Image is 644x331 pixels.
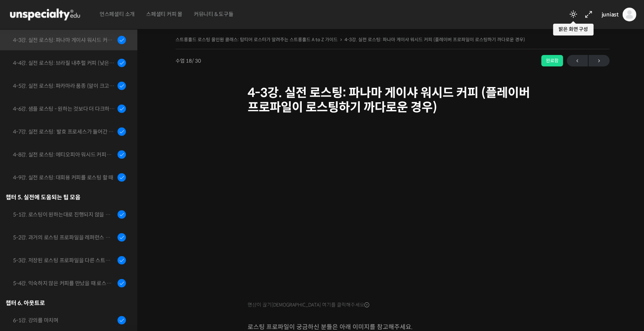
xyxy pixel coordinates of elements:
[602,11,619,18] span: juniast
[589,55,610,66] a: 다음→
[192,58,201,64] span: / 30
[13,256,115,265] div: 5-3강. 저장된 로스팅 프로파일을 다른 스트롱홀드 로스팅 머신에서 적용할 경우에 보정하는 방법
[13,316,115,325] div: 6-1강. 강의를 마치며
[13,150,115,159] div: 4-8강. 실전 로스팅: 에티오피아 워시드 커피를 에스프레소용으로 로스팅 할 때
[13,36,115,44] div: 4-3강. 실전 로스팅: 파나마 게이샤 워시드 커피 (플레이버 프로파일이 로스팅하기 까다로운 경우)
[248,302,369,308] span: 영상이 끊기[DEMOGRAPHIC_DATA] 여기를 클릭해주세요
[13,279,115,287] div: 5-4강. 익숙하지 않은 커피를 만났을 때 로스팅 전략 세우는 방법
[248,86,538,115] h1: 4-3강. 실전 로스팅: 파나마 게이샤 워시드 커피 (플레이버 프로파일이 로스팅하기 까다로운 경우)
[2,242,50,261] a: 홈
[13,233,115,242] div: 5-2강. 과거의 로스팅 프로파일을 레퍼런스 삼아 리뷰하는 방법
[13,105,115,113] div: 4-6강. 샘플 로스팅 - 원하는 것보다 더 다크하게 로스팅 하는 이유
[98,242,147,261] a: 설정
[118,253,127,260] span: 설정
[50,242,98,261] a: 대화
[24,253,29,260] span: 홈
[345,37,525,42] a: 4-3강. 실전 로스팅: 파나마 게이샤 워시드 커피 (플레이버 프로파일이 로스팅하기 까다로운 경우)
[70,254,79,260] span: 대화
[13,59,115,67] div: 4-4강. 실전 로스팅: 브라질 내추럴 커피 (낮은 고도에서 재배되어 당분과 밀도가 낮은 경우)
[13,210,115,219] div: 5-1강. 로스팅이 원하는대로 진행되지 않을 때, 일관성이 떨어질 때
[13,128,115,136] div: 4-7강. 실전 로스팅: 발효 프로세스가 들어간 커피를 필터용으로 로스팅 할 때
[589,56,610,66] span: →
[567,55,588,66] a: ←이전
[13,82,115,90] div: 4-5강. 실전 로스팅: 파카마라 품종 (알이 크고 산지에서 건조가 고르게 되기 힘든 경우)
[175,58,201,63] span: 수업 18
[13,173,115,182] div: 4-9강. 실전 로스팅: 대회용 커피를 로스팅 할 때
[175,37,338,42] a: 스트롱홀드 로스팅 올인원 클래스: 탑티어 로스터가 알려주는 스트롱홀드 A to Z 가이드
[541,55,563,66] div: 완료함
[567,56,588,66] span: ←
[6,298,126,308] div: 챕터 6. 아웃트로
[6,192,126,202] div: 챕터 5. 실전에 도움되는 팁 모음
